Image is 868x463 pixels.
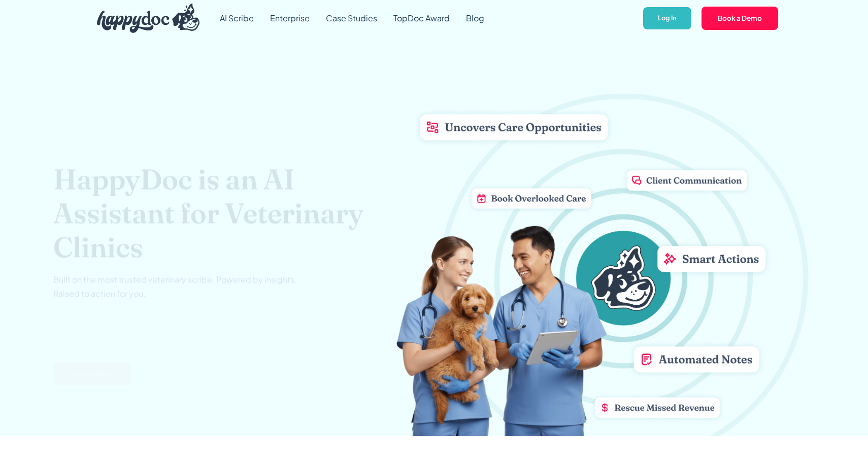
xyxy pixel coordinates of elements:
[53,162,396,264] h1: HappyDoc is an AI Assistant for Veterinary Clinics
[642,6,692,31] a: Log In
[89,1,199,35] a: home
[97,4,199,33] img: HappyDoc Logo: A happy dog with his ear up, listening.
[700,6,779,31] a: Book a Demo
[53,272,297,301] p: Built on the most trusted veterinary scribe. Powered by insights. Raised to action for you.
[53,361,132,386] a: Book a Demo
